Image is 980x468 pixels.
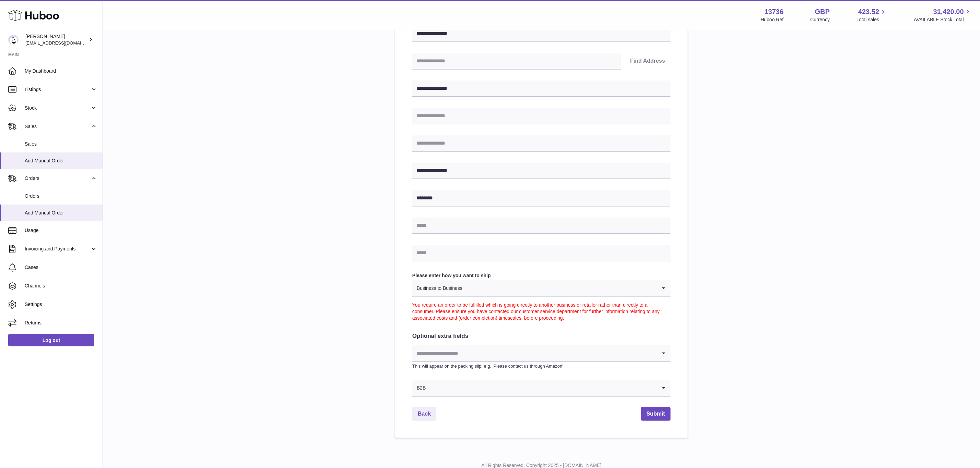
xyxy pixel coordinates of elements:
[412,332,671,340] h2: Optional extra fields
[25,40,101,46] span: [EMAIL_ADDRESS][DOMAIN_NAME]
[412,363,671,369] p: This will appear on the packing slip. e.g. 'Please contact us through Amazon'
[25,283,97,289] span: Channels
[25,175,90,182] span: Orders
[412,380,426,396] span: B2B
[25,141,97,147] span: Sales
[8,35,19,45] img: internalAdmin-13736@internal.huboo.com
[412,380,671,397] div: Search for option
[641,407,671,421] button: Submit
[412,280,463,296] span: Business to Business
[933,7,964,16] span: 31,420.00
[25,33,87,46] div: [PERSON_NAME]
[25,320,97,326] span: Returns
[25,301,97,308] span: Settings
[761,16,784,23] div: Huboo Ref
[815,7,830,16] strong: GBP
[25,158,97,164] span: Add Manual Order
[8,334,94,346] a: Log out
[25,123,90,130] span: Sales
[463,280,657,296] input: Search for option
[914,16,972,23] span: AVAILABLE Stock Total
[765,7,784,16] strong: 13736
[412,297,671,321] div: You require an order to be fulfilled which is going directly to another business or retailer rath...
[25,246,90,252] span: Invoicing and Payments
[25,105,90,111] span: Stock
[858,7,879,16] span: 423.52
[25,227,97,234] span: Usage
[857,16,887,23] span: Total sales
[25,193,97,199] span: Orders
[25,264,97,271] span: Cases
[25,68,97,74] span: My Dashboard
[412,345,671,362] div: Search for option
[25,210,97,216] span: Add Manual Order
[412,407,436,421] a: Back
[25,86,90,93] span: Listings
[412,272,671,279] label: Please enter how you want to ship
[426,380,657,396] input: Search for option
[811,16,830,23] div: Currency
[412,345,657,361] input: Search for option
[857,7,887,23] a: 423.52 Total sales
[914,7,972,23] a: 31,420.00 AVAILABLE Stock Total
[412,280,671,297] div: Search for option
